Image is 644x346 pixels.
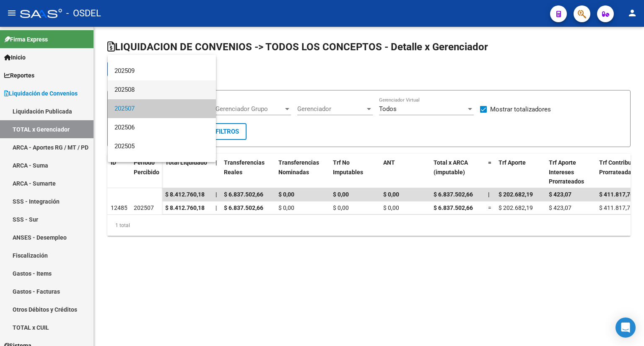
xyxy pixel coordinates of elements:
span: 202505 [114,137,209,156]
span: 202507 [114,99,209,118]
div: Open Intercom Messenger [615,318,636,338]
span: 202509 [114,62,209,80]
span: 202506 [114,118,209,137]
span: 202508 [114,80,209,99]
span: 202504 [114,156,209,175]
